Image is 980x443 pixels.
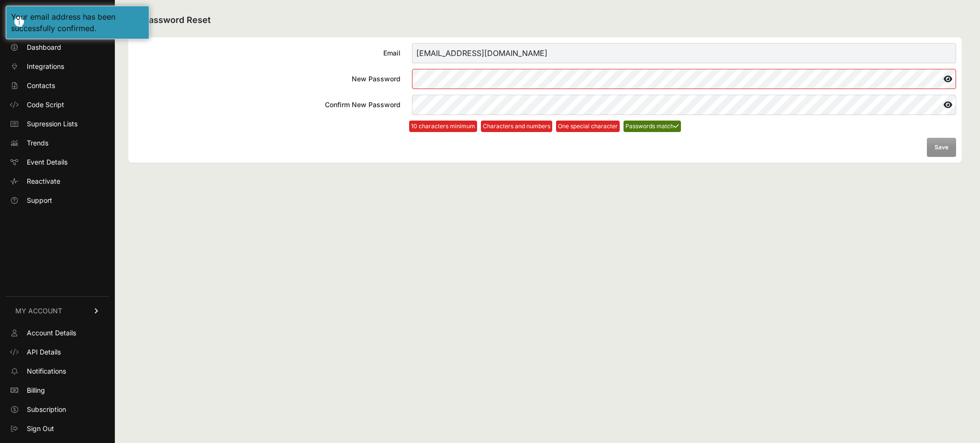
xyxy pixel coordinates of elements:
[412,95,956,115] input: Confirm New Password
[6,344,109,360] a: API Details
[6,78,109,93] a: Contacts
[27,366,66,376] span: Notifications
[134,74,401,84] div: New Password
[27,43,61,52] span: Dashboard
[15,306,62,316] span: MY ACCOUNT
[6,40,109,55] a: Dashboard
[409,121,477,132] li: 10 characters minimum
[6,193,109,208] a: Support
[27,138,48,148] span: Trends
[6,59,109,74] a: Integrations
[481,121,552,132] li: Characters and numbers
[6,174,109,189] a: Reactivate
[556,121,620,132] li: One special character
[27,81,55,90] span: Contacts
[6,364,109,379] a: Notifications
[11,11,144,34] div: Your email address has been successfully confirmed.
[6,296,109,325] a: MY ACCOUNT
[27,347,61,357] span: API Details
[27,405,66,414] span: Subscription
[134,48,401,58] div: Email
[27,177,60,186] span: Reactivate
[624,121,681,132] li: Passwords match
[412,69,956,89] input: New Password
[27,196,52,205] span: Support
[27,424,54,433] span: Sign Out
[27,62,64,71] span: Integrations
[128,13,962,28] h2: Password Reset
[6,421,109,436] a: Sign Out
[6,97,109,112] a: Code Script
[27,386,45,395] span: Billing
[134,100,401,110] div: Confirm New Password
[27,157,67,167] span: Event Details
[6,402,109,417] a: Subscription
[6,325,109,341] a: Account Details
[6,116,109,132] a: Supression Lists
[412,43,956,63] input: Email
[6,135,109,151] a: Trends
[27,100,64,110] span: Code Script
[6,155,109,170] a: Event Details
[27,328,76,338] span: Account Details
[6,383,109,398] a: Billing
[27,119,78,129] span: Supression Lists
